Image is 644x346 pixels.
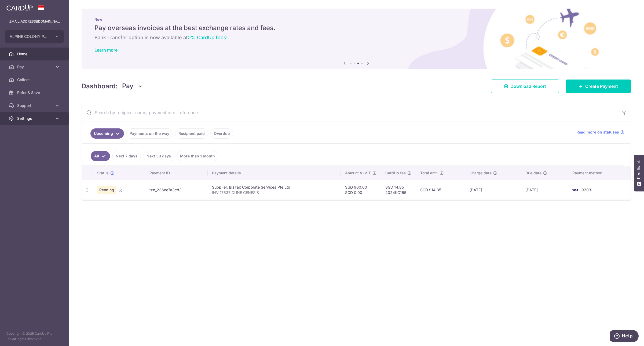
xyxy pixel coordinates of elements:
span: Refer & Save [17,90,53,95]
div: Supplier. BizTax Corporate Services Pte Ltd [212,185,337,190]
span: Pending [97,186,116,194]
span: Home [17,51,53,57]
a: Next 7 days [112,151,141,161]
a: More than 1 month [177,151,218,161]
td: [DATE] [465,180,521,200]
a: Upcoming [90,128,124,139]
td: SGD 900.00 SGD 0.00 [341,180,381,200]
th: Payment details [208,166,341,180]
span: CardUp fee [385,170,406,176]
span: Amount & GST [345,170,371,176]
span: ALPINE COLONY PTE. LTD. [10,34,49,39]
a: Learn more [94,47,118,53]
h6: Bank Transfer option is now available at [94,34,618,41]
img: International Invoice Banner [82,9,631,69]
input: Search by recipient name, payment id or reference [82,104,618,121]
a: All [91,151,110,161]
button: Pay [122,81,143,91]
span: 9203 [581,188,591,192]
a: Payments on the way [126,128,173,139]
span: Download Report [510,83,546,89]
td: SGD 914.85 [416,180,465,200]
span: Feedback [636,160,641,179]
span: Pay [122,81,133,91]
a: Overdue [210,128,233,139]
span: Charge date [470,170,492,176]
span: Collect [17,77,53,82]
p: [EMAIL_ADDRESS][DOMAIN_NAME] [9,19,60,24]
th: Payment ID [145,166,208,180]
th: Payment method [568,166,631,180]
button: Feedback - Show survey [634,155,644,191]
a: Next 30 days [143,151,174,161]
p: INV 17637 DUNE GENESIS [212,190,337,195]
button: ALPINE COLONY PTE. LTD. [5,30,64,43]
a: Create Payment [566,80,631,93]
span: 0% CardUp fees! [188,35,228,40]
span: Due date [525,170,541,176]
td: [DATE] [521,180,568,200]
img: CardUp [6,4,33,11]
td: SGD 14.85 2024KC165 [381,180,416,200]
span: Read more on statuses [576,129,619,135]
img: Bank Card [570,187,580,193]
p: New [94,17,618,21]
h4: Dashboard: [82,81,118,91]
span: Status [97,170,109,176]
iframe: Opens a widget where you can find more information [610,330,639,343]
span: Settings [17,116,53,121]
a: Read more on statuses [576,129,624,135]
td: txn_236ee7a3cd3 [145,180,208,200]
span: Create Payment [585,83,618,89]
span: Total amt. [420,170,438,176]
h5: Pay overseas invoices at the best exchange rates and fees. [94,24,618,32]
span: Support [17,103,53,108]
a: Recipient paid [175,128,208,139]
a: Download Report [491,80,559,93]
span: Pay [17,64,53,70]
